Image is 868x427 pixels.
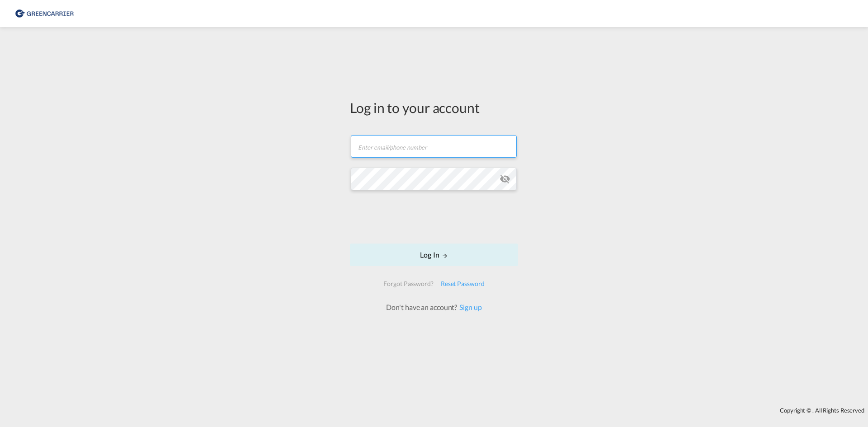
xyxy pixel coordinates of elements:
div: Don't have an account? [376,302,491,312]
a: Sign up [457,303,481,311]
md-icon: icon-eye-off [500,174,510,184]
iframe: reCAPTCHA [365,199,503,235]
input: Enter email/phone number [351,135,517,158]
div: Forgot Password? [380,276,437,292]
div: Reset Password [437,276,488,292]
button: LOGIN [350,244,518,266]
img: b0b18ec08afe11efb1d4932555f5f09d.png [14,4,75,24]
div: Log in to your account [350,98,518,117]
